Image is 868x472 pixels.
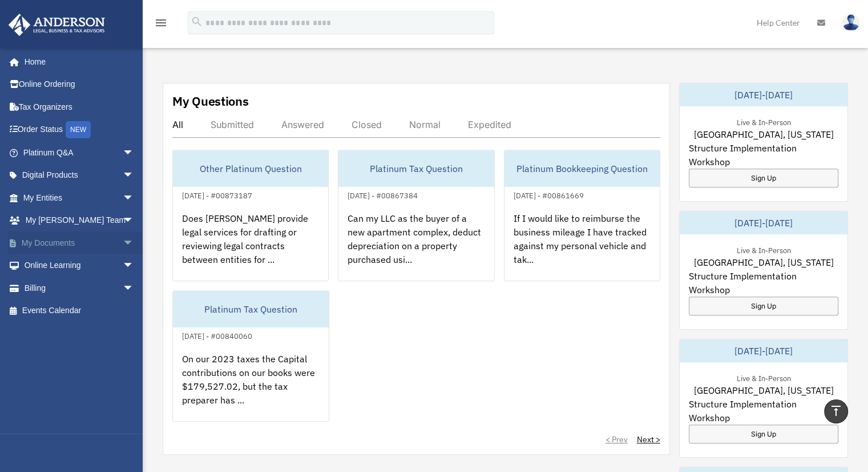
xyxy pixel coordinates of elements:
[8,95,151,118] a: Tax Organizers
[842,14,859,31] img: User Pic
[123,141,146,165] span: arrow_drop_down
[680,211,847,234] div: [DATE]-[DATE]
[172,290,329,422] a: Platinum Tax Question[DATE] - #00840060On our 2023 taxes the Capital contributions on our books w...
[680,339,847,362] div: [DATE]-[DATE]
[727,243,800,255] div: Live & In-Person
[123,231,146,255] span: arrow_drop_down
[123,186,146,210] span: arrow_drop_down
[8,186,151,209] a: My Entitiesarrow_drop_down
[191,15,203,28] i: search
[8,209,151,232] a: My [PERSON_NAME] Teamarrow_drop_down
[172,150,329,281] a: Other Platinum Question[DATE] - #00873187Does [PERSON_NAME] provide legal services for drafting o...
[504,189,593,201] div: [DATE] - #00861669
[172,93,249,110] div: My Questions
[689,297,838,315] a: Sign Up
[693,383,833,397] span: [GEOGRAPHIC_DATA], [US_STATE]
[504,150,660,187] div: Platinum Bookkeeping Question
[173,329,261,341] div: [DATE] - #00840060
[8,277,151,299] a: Billingarrow_drop_down
[172,119,183,130] div: All
[689,169,838,187] a: Sign Up
[680,83,847,106] div: [DATE]-[DATE]
[8,164,151,187] a: Digital Productsarrow_drop_down
[352,119,382,130] div: Closed
[173,150,328,187] div: Other Platinum Question
[504,202,660,291] div: If I would like to reimburse the business mileage I have tracked against my personal vehicle and ...
[173,189,261,201] div: [DATE] - #00873187
[338,202,494,291] div: Can my LLC as the buyer of a new apartment complex, deduct depreciation on a property purchased u...
[8,231,151,254] a: My Documentsarrow_drop_down
[173,343,329,432] div: On our 2023 taxes the Capital contributions on our books were $179,527.02, but the tax preparer h...
[824,399,848,423] a: vertical_align_top
[154,20,168,30] a: menu
[829,404,843,418] i: vertical_align_top
[689,269,838,297] span: Structure Implementation Workshop
[123,277,146,300] span: arrow_drop_down
[637,434,660,445] a: Next >
[66,121,91,138] div: NEW
[8,254,151,277] a: Online Learningarrow_drop_down
[409,119,441,130] div: Normal
[693,255,833,269] span: [GEOGRAPHIC_DATA], [US_STATE]
[123,164,146,187] span: arrow_drop_down
[123,254,146,278] span: arrow_drop_down
[5,14,108,36] img: Anderson Advisors Platinum Portal
[8,118,151,142] a: Order StatusNEW
[8,141,151,164] a: Platinum Q&Aarrow_drop_down
[468,119,511,130] div: Expedited
[154,16,168,30] i: menu
[693,127,833,141] span: [GEOGRAPHIC_DATA], [US_STATE]
[689,141,838,169] span: Structure Implementation Workshop
[281,119,324,130] div: Answered
[211,119,254,130] div: Submitted
[504,150,660,281] a: Platinum Bookkeeping Question[DATE] - #00861669If I would like to reimburse the business mileage ...
[338,189,427,201] div: [DATE] - #00867384
[727,115,800,127] div: Live & In-Person
[8,299,151,322] a: Events Calendar
[173,291,329,327] div: Platinum Tax Question
[338,150,494,187] div: Platinum Tax Question
[123,209,146,233] span: arrow_drop_down
[173,202,328,291] div: Does [PERSON_NAME] provide legal services for drafting or reviewing legal contracts between entit...
[338,150,494,281] a: Platinum Tax Question[DATE] - #00867384Can my LLC as the buyer of a new apartment complex, deduct...
[8,73,151,96] a: Online Ordering
[689,397,838,425] span: Structure Implementation Workshop
[8,50,146,73] a: Home
[689,425,838,443] a: Sign Up
[727,371,800,383] div: Live & In-Person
